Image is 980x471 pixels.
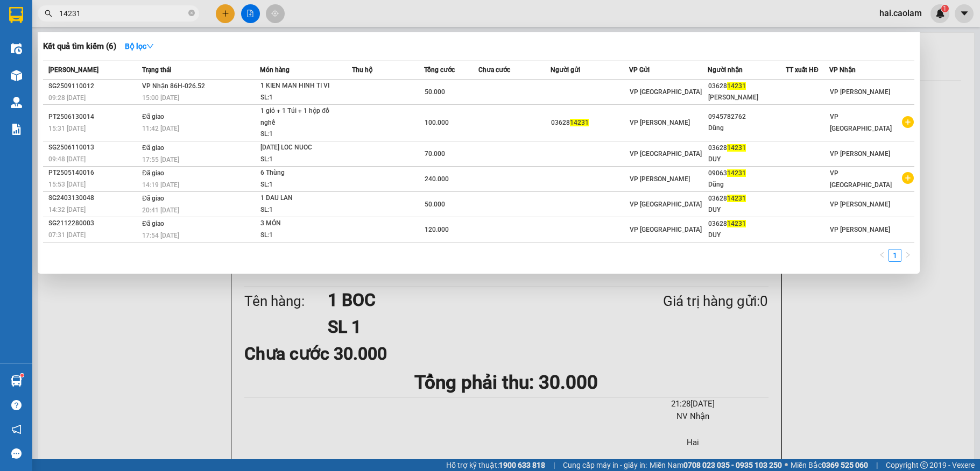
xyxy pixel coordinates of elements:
span: 50.000 [425,88,445,96]
span: Đã giao [142,220,164,227]
span: TT xuất HĐ [786,66,819,74]
span: 14231 [570,119,589,126]
span: 15:00 [DATE] [142,94,179,102]
span: 14:19 [DATE] [142,181,179,189]
span: VP [PERSON_NAME] [830,150,890,158]
li: Previous Page [876,249,889,262]
div: DUY [708,204,786,216]
div: 1 giỏ + 1 Túi + 1 hộp đồ nghề [260,105,341,129]
div: SL: 1 [260,129,341,140]
span: 14:32 [DATE] [48,206,86,213]
a: 1 [889,249,901,261]
span: 14231 [727,220,746,227]
div: DUY [708,154,786,165]
span: VP [GEOGRAPHIC_DATA] [830,113,892,132]
img: solution-icon [11,124,22,135]
img: logo-vxr [9,7,23,23]
span: 17:54 [DATE] [142,232,179,239]
img: warehouse-icon [11,70,22,81]
img: warehouse-icon [11,43,22,54]
div: SG2506110013 [48,142,139,153]
span: message [11,448,22,459]
span: [PERSON_NAME] [48,66,98,74]
button: right [901,249,914,262]
span: left [879,252,885,258]
strong: Bộ lọc [125,42,154,51]
div: 3 MÓN [260,218,341,230]
span: VP [PERSON_NAME] [630,119,690,126]
span: VP [PERSON_NAME] [830,201,890,208]
span: 70.000 [425,150,445,158]
div: SL: 1 [260,154,341,166]
span: Người gửi [551,66,580,74]
span: search [45,10,52,17]
span: Món hàng [260,66,290,74]
span: Thu hộ [352,66,372,74]
span: VP [GEOGRAPHIC_DATA] [830,169,892,189]
span: down [146,42,154,50]
span: VP [PERSON_NAME] [830,226,890,233]
span: 50.000 [425,201,445,208]
div: 6 Thùng [260,167,341,179]
div: 1 KIEN MAN HINH TI VI [260,80,341,92]
div: 03628 [708,218,786,230]
div: 03628 [708,81,786,92]
span: Đã giao [142,169,164,177]
span: 240.000 [425,175,449,183]
span: VP [PERSON_NAME] [630,175,690,183]
span: VP Gửi [629,66,650,74]
span: 15:31 [DATE] [48,125,86,132]
span: VP [GEOGRAPHIC_DATA] [630,88,702,96]
div: SL: 1 [260,179,341,191]
span: close-circle [188,9,195,19]
div: Dũng [708,123,786,134]
div: 09063 [708,168,786,179]
span: 14231 [727,195,746,202]
span: close-circle [188,10,195,16]
span: 120.000 [425,226,449,233]
span: 07:31 [DATE] [48,231,86,239]
button: Bộ lọcdown [116,38,163,55]
span: VP [GEOGRAPHIC_DATA] [630,201,702,208]
span: 14231 [727,144,746,152]
span: 14231 [727,82,746,90]
div: [DATE] LOC NUOC [260,142,341,154]
span: Đã giao [142,113,164,120]
div: DUY [708,230,786,241]
h3: Kết quả tìm kiếm ( 6 ) [43,41,116,52]
span: question-circle [11,400,22,410]
li: 1 [889,249,901,262]
span: VP [PERSON_NAME] [830,88,890,96]
span: right [905,252,911,258]
li: Next Page [901,249,914,262]
span: VP Nhận [829,66,856,74]
span: Người nhận [708,66,743,74]
span: 14231 [727,169,746,177]
span: 20:41 [DATE] [142,206,179,214]
span: Đã giao [142,144,164,152]
span: 09:28 [DATE] [48,94,86,102]
input: Tìm tên, số ĐT hoặc mã đơn [59,8,186,19]
span: Chưa cước [478,66,510,74]
button: left [876,249,889,262]
div: SL: 1 [260,204,341,216]
span: plus-circle [902,172,914,184]
span: 100.000 [425,119,449,126]
div: 0945782762 [708,111,786,123]
span: 15:53 [DATE] [48,181,86,188]
span: 09:48 [DATE] [48,155,86,163]
span: Tổng cước [424,66,455,74]
div: SG2509110012 [48,81,139,92]
div: Dũng [708,179,786,190]
span: notification [11,424,22,434]
div: SL: 1 [260,92,341,104]
sup: 1 [20,374,24,377]
div: 03628 [708,142,786,154]
div: SG2403130048 [48,192,139,204]
img: warehouse-icon [11,375,22,387]
div: 1 DAU LAN [260,192,341,204]
div: 03628 [708,193,786,204]
span: VP [GEOGRAPHIC_DATA] [630,150,702,158]
div: PT2506130014 [48,111,139,123]
div: 03628 [551,117,629,129]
